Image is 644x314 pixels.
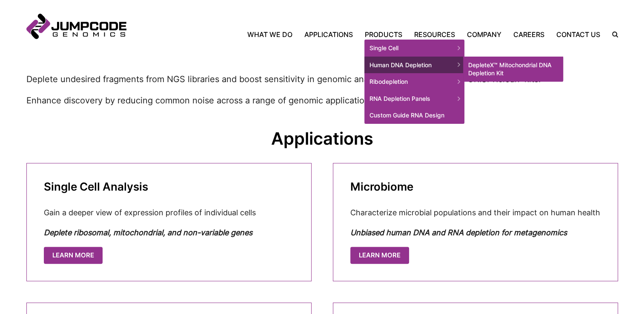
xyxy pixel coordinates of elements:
[350,228,567,237] em: Unbiased human DNA and RNA depletion for metagenomics
[364,73,464,90] span: Ribodepletion
[550,29,606,40] a: Contact Us
[44,228,252,237] em: Deplete ribosomal, mitochondrial, and non-variable genes
[298,29,359,40] a: Applications
[461,29,507,40] a: Company
[606,31,618,37] label: Search the site.
[350,247,409,264] a: Learn More
[507,29,550,40] a: Careers
[44,247,103,264] a: Learn More
[126,29,606,40] nav: Primary Navigation
[44,180,294,193] h3: Single Cell Analysis
[44,207,294,218] p: Gain a deeper view of expression profiles of individual cells
[350,207,601,218] p: Characterize microbial populations and their impact on human health
[359,29,408,40] a: Products
[364,107,464,124] a: Custom Guide RNA Design
[364,57,464,74] span: Human DNA Depletion
[463,57,563,82] a: DepleteX™ Mitochondrial DNA Depletion Kit
[26,72,618,86] p: Deplete undesired fragments from NGS libraries and boost sensitivity in genomic analysis with Dep...
[247,29,298,40] a: What We Do
[26,94,618,107] p: Enhance discovery by reducing common noise across a range of genomic applications.
[364,40,464,57] span: Single Cell
[408,29,461,40] a: Resources
[364,90,464,107] span: RNA Depletion Panels
[26,128,618,149] h2: Applications
[350,180,601,193] h3: Microbiome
